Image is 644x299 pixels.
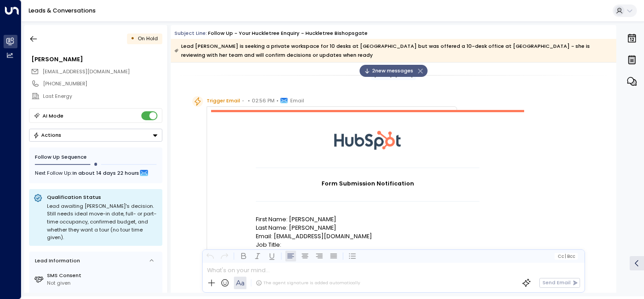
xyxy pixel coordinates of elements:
[138,35,158,42] span: On Hold
[72,168,139,178] span: In about 14 days 22 hours
[174,29,207,37] span: Subject Line:
[256,280,360,286] div: The agent signature is added automatically
[29,129,162,142] button: Actions
[256,215,479,223] p: First Name: [PERSON_NAME]
[558,254,575,259] span: Cc Bcc
[360,65,427,77] div: 2new messages
[35,153,157,161] div: Follow Up Sequence
[35,168,157,178] div: Next Follow Up:
[252,96,275,105] span: 02:56 PM
[256,179,479,188] h1: Form Submission Notification
[31,55,162,63] div: [PERSON_NAME]
[42,68,130,76] span: abutler@lastenergy.com
[207,96,240,105] span: Trigger Email
[43,93,162,100] div: Last Energy
[256,223,479,232] p: Last Name: [PERSON_NAME]
[290,96,304,105] span: Email
[208,29,368,37] div: Follow up - Your Huckletree Enquiry - Huckletree Bishopsgate
[555,253,578,260] button: Cc|Bcc
[256,232,479,240] p: Email: [EMAIL_ADDRESS][DOMAIN_NAME]
[42,111,64,120] div: AI Mode
[33,132,61,138] div: Actions
[131,32,135,45] div: •
[32,257,80,265] div: Lead Information
[29,129,162,142] div: Button group with a nested menu
[334,112,401,168] img: HubSpot
[29,7,96,14] a: Leads & Conversations
[47,279,159,287] div: Not given
[248,96,250,105] span: •
[219,251,230,261] button: Redo
[276,96,279,105] span: •
[364,67,413,75] span: 2 new message s
[43,80,162,88] div: [PHONE_NUMBER]
[174,42,612,59] div: Lead [PERSON_NAME] is seeking a private workspace for 10 desks at [GEOGRAPHIC_DATA] but was offer...
[256,240,479,249] p: Job Title:
[242,96,244,105] span: •
[42,68,130,75] span: [EMAIL_ADDRESS][DOMAIN_NAME]
[47,272,159,279] label: SMS Consent
[47,194,158,201] p: Qualification Status
[205,251,216,261] button: Undo
[47,202,158,242] div: Lead awaiting [PERSON_NAME]'s decision. Still needs ideal move-in date, full- or part-time occupa...
[565,254,566,259] span: |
